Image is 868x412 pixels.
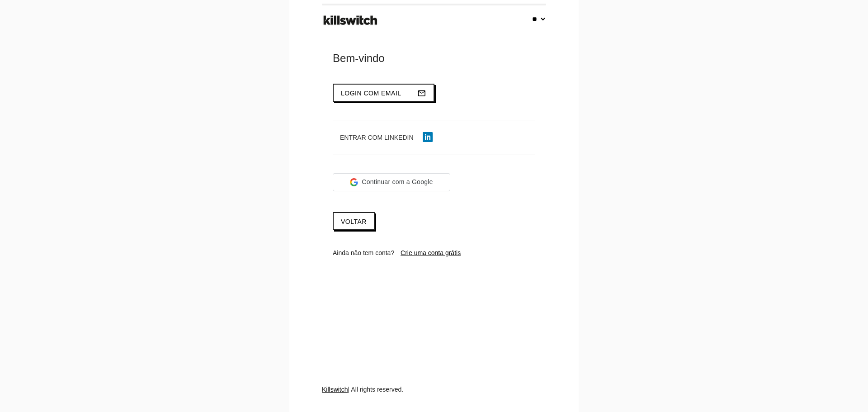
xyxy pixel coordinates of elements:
[401,249,461,256] a: Crie uma conta grátis
[417,85,426,102] i: mail_outline
[333,84,434,102] button: Login com emailmail_outline
[333,129,440,146] button: Entrar com LinkedIn
[321,12,379,28] img: ks-logo-black-footer.png
[362,177,433,187] span: Continuar com a Google
[333,173,450,191] div: Continuar com a Google
[333,212,375,230] a: Voltar
[322,386,348,393] a: Killswitch
[333,249,394,256] span: Ainda não tem conta?
[341,90,401,97] span: Login com email
[423,132,433,142] img: linkedin-icon.png
[340,134,414,141] span: Entrar com LinkedIn
[333,51,535,66] div: Bem-vindo
[322,385,546,412] div: | All rights reserved.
